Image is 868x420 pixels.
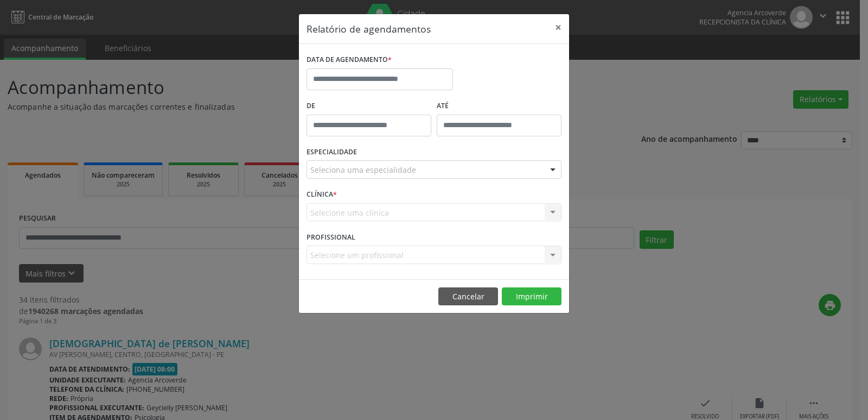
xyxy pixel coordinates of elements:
button: Cancelar [438,287,498,306]
label: PROFISSIONAL [307,229,355,246]
label: De [307,98,431,115]
button: Imprimir [502,287,561,306]
h5: Relatório de agendamentos [307,22,431,36]
label: CLÍNICA [307,186,337,203]
span: Seleciona uma especialidade [310,164,416,175]
label: ATÉ [437,98,561,115]
label: ESPECIALIDADE [307,144,357,161]
button: Close [547,14,569,41]
label: DATA DE AGENDAMENTO [307,52,392,68]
